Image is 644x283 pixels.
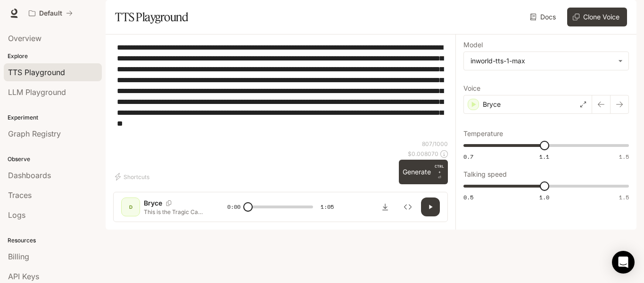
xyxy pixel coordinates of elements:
p: Bryce [144,198,162,208]
span: 0:00 [227,202,240,212]
button: Shortcuts [113,169,153,184]
div: D [123,199,138,214]
span: 0.5 [463,193,473,201]
p: Temperature [463,130,503,137]
button: Clone Voice [567,8,627,26]
p: Default [39,9,62,17]
button: Download audio [376,197,395,216]
p: ⏎ [435,163,444,180]
div: inworld-tts-1-max [471,56,613,66]
p: Voice [463,85,480,92]
button: Copy Voice ID [162,200,175,206]
p: Bryce [483,100,501,109]
div: Open Intercom Messenger [612,251,635,274]
span: 1.5 [619,193,629,201]
h1: TTS Playground [115,8,188,26]
p: This is the Tragic Case of [PERSON_NAME] the second, In one of the most iconic and memorable scen... [144,208,205,216]
button: All workspaces [25,4,77,23]
p: Talking speed [463,171,507,178]
p: CTRL + [435,163,444,175]
button: GenerateCTRL +⏎ [399,160,448,184]
a: Docs [528,8,560,26]
span: 1.1 [539,153,549,161]
span: 1.0 [539,193,549,201]
p: Model [463,42,483,48]
span: 0.7 [463,153,473,161]
span: 1.5 [619,153,629,161]
button: Inspect [398,197,417,216]
span: 1:05 [321,202,334,212]
div: inworld-tts-1-max [464,52,628,70]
